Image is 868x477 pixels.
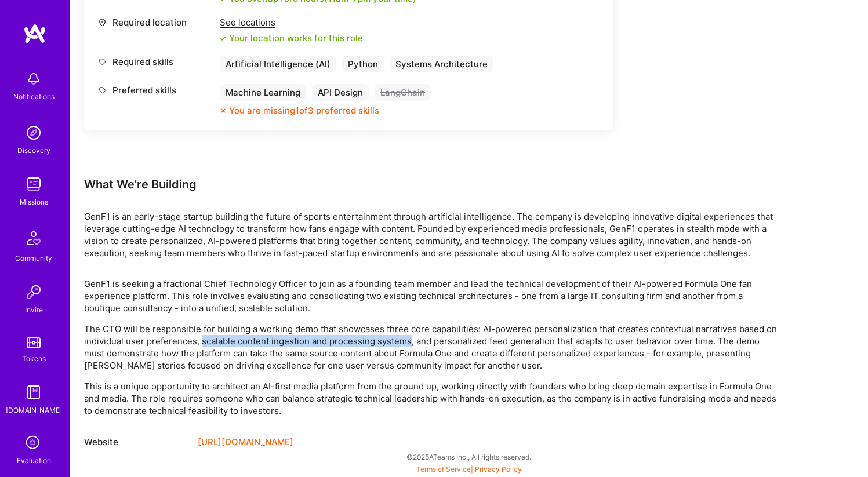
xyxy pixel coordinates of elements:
[312,84,369,101] div: API Design
[475,465,522,474] a: Privacy Policy
[220,32,363,44] div: Your location works for this role
[70,442,868,471] div: © 2025 ATeams Inc., All rights reserved.
[98,18,107,27] i: icon Location
[6,404,62,416] div: [DOMAIN_NAME]
[22,121,45,144] img: discovery
[390,56,493,72] div: Systems Architecture
[22,173,45,196] img: teamwork
[20,224,48,252] img: Community
[416,465,522,474] span: |
[220,84,306,101] div: Machine Learning
[229,104,379,116] div: You are missing 1 of 3 preferred skills
[220,107,227,114] i: icon CloseOrange
[17,454,51,467] div: Evaluation
[25,304,43,316] div: Invite
[22,352,46,365] div: Tokens
[98,57,107,66] i: icon Tag
[198,435,293,449] a: [URL][DOMAIN_NAME]
[220,56,336,72] div: Artificial Intelligence (AI)
[220,16,363,28] div: See locations
[17,144,50,156] div: Discovery
[342,56,384,72] div: Python
[84,435,188,449] div: Website
[27,337,41,348] img: tokens
[375,84,431,101] div: LangChain
[23,432,45,454] i: icon SelectionTeam
[416,465,471,474] a: Terms of Service
[15,252,52,264] div: Community
[84,278,780,314] p: GenF1 is seeking a fractional Chief Technology Officer to join as a founding team member and lead...
[84,177,780,192] div: What We're Building
[98,16,214,28] div: Required location
[98,86,107,94] i: icon Tag
[20,196,48,208] div: Missions
[84,380,780,417] p: This is a unique opportunity to architect an AI-first media platform from the ground up, working ...
[98,84,214,96] div: Preferred skills
[84,323,780,372] p: The CTO will be responsible for building a working demo that showcases three core capabilities: A...
[22,67,45,90] img: bell
[220,35,227,42] i: icon Check
[22,281,45,304] img: Invite
[84,210,780,259] p: GenF1 is an early-stage startup building the future of sports entertainment through artificial in...
[98,56,214,68] div: Required skills
[23,23,46,44] img: logo
[13,90,55,103] div: Notifications
[22,381,45,404] img: guide book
